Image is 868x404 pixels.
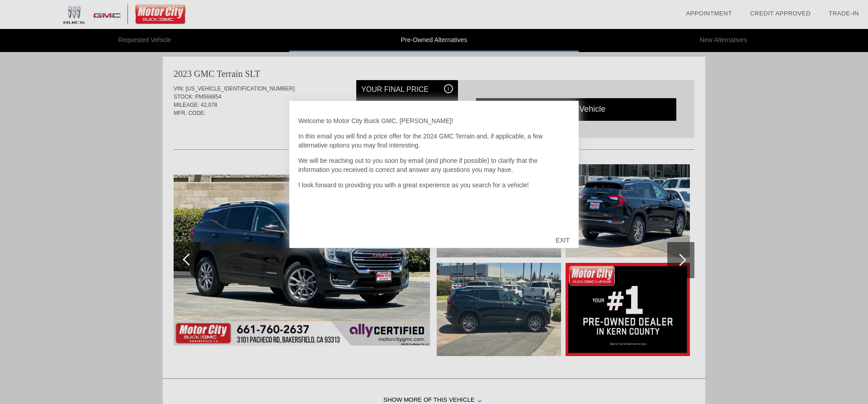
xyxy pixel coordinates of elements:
a: Credit Approved [750,10,811,17]
div: EXIT [547,227,579,254]
a: Appointment [686,10,732,17]
p: Welcome to Motor City Buick GMC, [PERSON_NAME]! [298,116,570,125]
a: Trade-In [829,10,859,17]
p: I look forward to providing you with a great experience as you search for a vehicle! [298,181,570,190]
p: In this email you will find a price offer for the 2024 GMC Terrain and, if applicable, a few alte... [298,132,570,150]
p: We will be reaching out to you soon by email (and phone if possible) to clarify that the informat... [298,156,570,174]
